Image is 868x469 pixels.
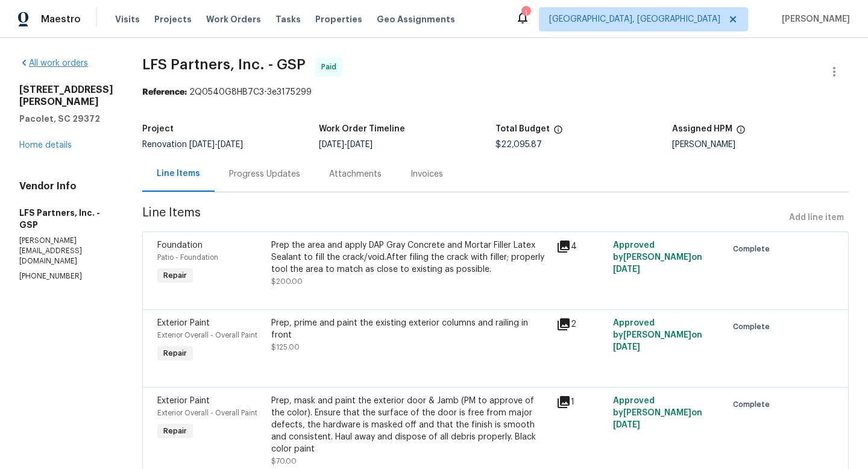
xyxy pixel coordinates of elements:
[271,278,303,285] span: $200.00
[271,317,549,341] div: Prep, prime and paint the existing exterior columns and railing in front
[189,140,215,149] span: [DATE]
[229,168,300,180] div: Progress Updates
[315,13,362,25] span: Properties
[157,332,257,339] span: Exterior Overall - Overall Paint
[319,140,344,149] span: [DATE]
[495,125,550,133] h5: Total Budget
[319,125,405,133] h5: Work Order Timeline
[206,13,261,25] span: Work Orders
[271,458,297,465] span: $70.00
[553,125,563,140] span: The total cost of line items that have been proposed by Opendoor. This sum includes line items th...
[142,140,243,149] span: Renovation
[347,140,373,149] span: [DATE]
[157,254,218,261] span: Patio - Foundation
[275,15,301,24] span: Tasks
[321,61,341,73] span: Paid
[495,140,542,149] span: $22,095.87
[672,140,849,149] div: [PERSON_NAME]
[319,140,373,149] span: -
[157,319,210,327] span: Exterior Paint
[154,13,192,25] span: Projects
[157,409,257,417] span: Exterior Overall - Overall Paint
[19,59,88,68] a: All work orders
[271,395,549,455] div: Prep, mask and paint the exterior door & Jamb (PM to approve of the color). Ensure that the surfa...
[271,239,549,275] div: Prep the area and apply DAP Gray Concrete and Mortar Filler Latex Sealant to fill the crack/void....
[672,125,732,133] h5: Assigned HPM
[142,88,187,96] b: Reference:
[613,265,640,274] span: [DATE]
[613,343,640,351] span: [DATE]
[377,13,455,25] span: Geo Assignments
[271,344,300,351] span: $125.00
[157,168,200,180] div: Line Items
[19,271,113,282] p: [PHONE_NUMBER]
[613,397,702,429] span: Approved by [PERSON_NAME] on
[218,140,243,149] span: [DATE]
[157,241,203,250] span: Foundation
[733,398,775,411] span: Complete
[19,84,113,108] h2: [STREET_ADDRESS][PERSON_NAME]
[329,168,382,180] div: Attachments
[157,397,210,405] span: Exterior Paint
[549,13,720,25] span: [GEOGRAPHIC_DATA], [GEOGRAPHIC_DATA]
[19,180,113,192] h4: Vendor Info
[142,207,784,229] span: Line Items
[19,236,113,266] p: [PERSON_NAME][EMAIL_ADDRESS][DOMAIN_NAME]
[159,347,192,359] span: Repair
[410,168,443,180] div: Invoices
[556,395,606,409] div: 1
[736,125,746,140] span: The hpm assigned to this work order.
[733,243,775,255] span: Complete
[41,13,81,25] span: Maestro
[613,421,640,429] span: [DATE]
[189,140,243,149] span: -
[521,7,530,19] div: 1
[142,125,174,133] h5: Project
[19,141,72,150] a: Home details
[733,321,775,333] span: Complete
[613,241,702,274] span: Approved by [PERSON_NAME] on
[115,13,140,25] span: Visits
[19,113,113,125] h5: Pacolet, SC 29372
[19,207,113,231] h5: LFS Partners, Inc. - GSP
[556,317,606,332] div: 2
[613,319,702,351] span: Approved by [PERSON_NAME] on
[159,269,192,282] span: Repair
[556,239,606,254] div: 4
[142,57,306,72] span: LFS Partners, Inc. - GSP
[142,86,849,98] div: 2Q0540G8HB7C3-3e3175299
[777,13,850,25] span: [PERSON_NAME]
[159,425,192,437] span: Repair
